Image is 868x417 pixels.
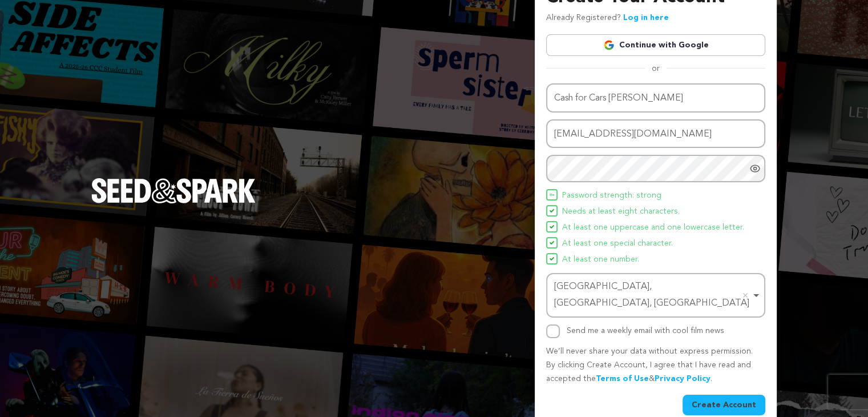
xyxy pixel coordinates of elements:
[550,256,554,261] img: Seed&Spark Icon
[546,83,765,113] input: Name
[546,345,765,386] p: We’ll never share your data without express permission. By clicking Create Account, I agree that ...
[546,34,765,56] a: Continue with Google
[550,224,554,229] img: Seed&Spark Icon
[567,327,724,335] label: Send me a weekly email with cool film news
[623,14,669,22] a: Log in here
[749,163,761,174] a: Show password as plain text. Warning: this will display your password on the screen.
[546,11,669,25] p: Already Registered?
[550,209,554,213] img: Seed&Spark Icon
[550,240,554,245] img: Seed&Spark Icon
[645,63,667,74] span: or
[562,205,680,219] span: Needs at least eight characters.
[91,178,256,203] img: Seed&Spark Logo
[562,221,744,235] span: At least one uppercase and one lowercase letter.
[740,290,751,301] button: Remove item: 'ChIJY5PJ9BZYv4cRZsPyOPef6OU'
[603,39,615,51] img: Google logo
[596,375,649,383] a: Terms of Use
[91,178,256,226] a: Seed&Spark Homepage
[562,253,639,267] span: At least one number.
[562,237,673,251] span: At least one special character.
[562,189,661,203] span: Password strength: strong
[554,279,750,312] div: [GEOGRAPHIC_DATA], [GEOGRAPHIC_DATA], [GEOGRAPHIC_DATA]
[546,119,765,149] input: Email address
[655,375,710,383] a: Privacy Policy
[550,193,554,197] img: Seed&Spark Icon
[683,395,765,415] button: Create Account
